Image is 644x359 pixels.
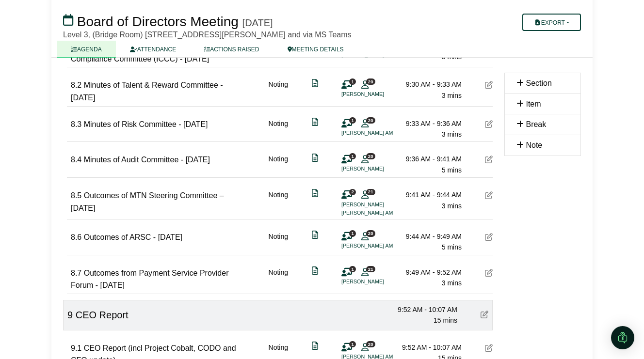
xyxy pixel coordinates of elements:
span: Section [526,79,551,87]
span: 20 [366,153,375,159]
span: 3 mins [442,53,462,61]
span: Break [526,120,546,128]
span: 1 [349,153,356,159]
a: ACTIONS RAISED [190,41,273,58]
div: Noting [269,189,288,217]
span: Board of Directors Meeting [77,14,239,29]
span: Note [526,141,542,149]
span: 3 mins [442,92,462,99]
span: 1 [349,341,356,347]
span: 9 [67,310,73,320]
span: 1 [349,117,356,124]
span: Minutes of Audit Committee - [DATE] [84,156,210,164]
span: 5 mins [442,243,462,251]
div: 9:30 AM - 9:33 AM [394,79,462,90]
span: 8.5 [71,191,81,200]
span: 8.6 [71,233,81,241]
div: [DATE] [242,17,273,29]
span: 5 mins [442,166,462,174]
li: [PERSON_NAME] AM [341,242,414,250]
span: Level 3, (Bridge Room) [STREET_ADDRESS][PERSON_NAME] and via MS Teams [63,31,352,39]
div: 9:33 AM - 9:36 AM [394,118,462,129]
div: Noting [269,231,288,253]
span: 20 [366,78,375,85]
a: AGENDA [57,41,116,58]
div: 9:44 AM - 9:49 AM [394,231,462,242]
div: 9:41 AM - 9:44 AM [394,189,462,200]
li: [PERSON_NAME] [341,165,414,173]
span: 3 mins [442,202,462,210]
li: [PERSON_NAME] [341,201,414,209]
li: [PERSON_NAME] [341,278,414,286]
span: Minutes of Independent Commercial & Compliance Committee (ICCC) - [DATE] [71,42,216,63]
span: 8.2 [71,81,81,89]
span: 20 [366,230,375,236]
a: MEETING DETAILS [274,41,358,58]
span: 1 [349,78,356,85]
div: 9:49 AM - 9:52 AM [394,267,462,278]
div: Noting [269,267,288,292]
span: Outcomes from Payment Service Provider Forum - [DATE] [71,269,228,290]
div: Open Intercom Messenger [611,326,634,349]
span: 3 mins [442,130,462,138]
span: Outcomes of ARSC - [DATE] [84,233,182,241]
span: 8.4 [71,156,81,164]
span: 8.3 [71,120,81,128]
li: [PERSON_NAME] [341,90,414,98]
span: 8.7 [71,269,81,277]
span: Outcomes of MTN Steering Committee – [DATE] [71,191,224,212]
div: 9:52 AM - 10:07 AM [394,342,462,353]
span: 3 mins [442,279,462,287]
span: 15 mins [434,316,457,324]
div: Noting [269,79,288,104]
span: 21 [366,266,375,272]
span: 9.1 [71,344,81,352]
div: Noting [269,118,288,140]
a: ATTENDANCE [116,41,190,58]
div: Noting [269,154,288,175]
span: CEO Report [76,310,129,320]
span: 21 [366,189,375,195]
span: Item [526,100,541,108]
span: 20 [366,341,375,347]
span: Minutes of Talent & Reward Committee - [DATE] [71,81,223,102]
div: 9:52 AM - 10:07 AM [389,304,457,315]
span: 1 [349,230,356,236]
span: 20 [366,117,375,124]
li: [PERSON_NAME] AM [341,129,414,137]
span: 2 [349,189,356,195]
button: Export [522,14,581,31]
div: 9:36 AM - 9:41 AM [394,154,462,164]
span: 1 [349,266,356,272]
li: [PERSON_NAME] AM [341,209,414,217]
span: Minutes of Risk Committee - [DATE] [84,120,208,128]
